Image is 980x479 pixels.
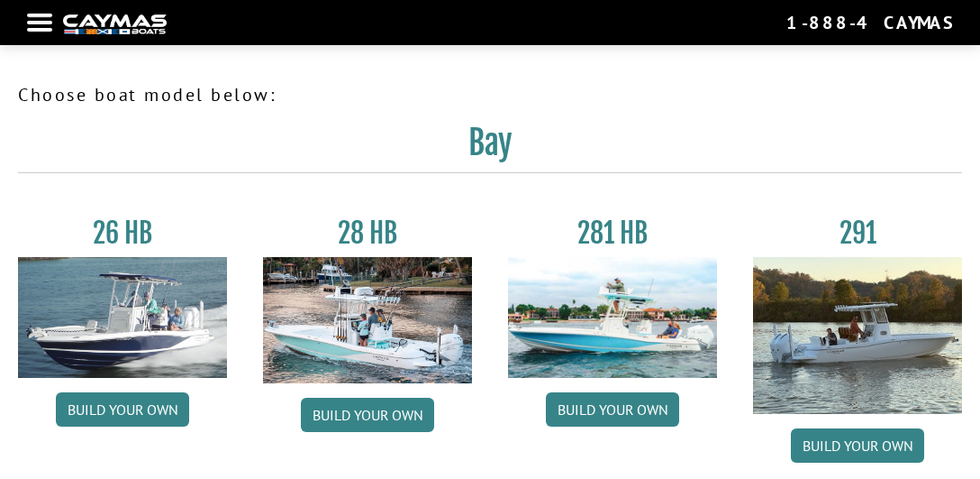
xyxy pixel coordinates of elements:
img: 28_hb_thumbnail_for_caymas_connect.jpg [263,257,472,383]
h3: 28 HB [263,216,472,250]
a: Build your own [56,392,189,427]
img: 291_Thumbnail.jpg [753,257,962,414]
a: Build your own [546,392,679,427]
div: 1-888-4CAYMAS [786,11,953,34]
h3: 291 [753,216,962,250]
h3: 26 HB [18,216,227,250]
p: Choose boat model below: [18,81,962,108]
h2: Bay [18,123,962,173]
a: Build your own [791,428,924,463]
img: 26_new_photo_resized.jpg [18,257,227,378]
a: Build your own [301,398,434,432]
img: white-logo-c9c8dbefe5ff5ceceb0f0178aa75bf4bb51f6bca0971e226c86eb53dfe498488.png [63,14,167,33]
h3: 281 HB [508,216,717,250]
img: 28-hb-twin.jpg [508,257,717,378]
